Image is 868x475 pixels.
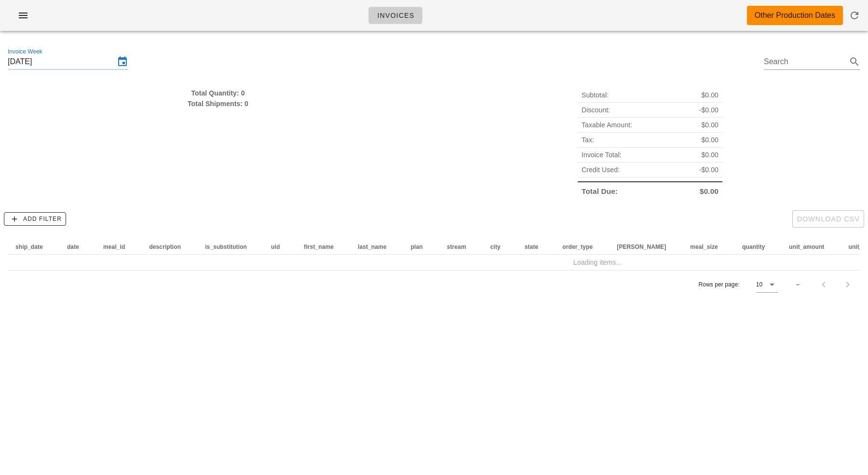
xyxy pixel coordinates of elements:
[698,271,778,299] div: Rows per page:
[8,88,428,98] div: Total Quantity: 0
[8,239,59,255] th: ship_date: Not sorted. Activate to sort ascending.
[525,244,539,250] span: state
[377,12,414,19] span: Invoices
[15,244,43,250] span: ship_date
[781,239,841,255] th: unit_amount: Not sorted. Activate to sort ascending.
[582,105,610,115] span: Discount:
[411,244,423,250] span: plan
[358,244,387,250] span: last_name
[59,239,95,255] th: date: Not sorted. Activate to sort ascending.
[742,244,765,250] span: quantity
[796,280,800,289] div: –
[756,277,778,292] div: 10Rows per page:
[67,244,79,250] span: date
[368,7,422,24] a: Invoices
[682,239,734,255] th: meal_size: Not sorted. Activate to sort ascending.
[700,186,719,197] span: $0.00
[699,164,719,175] span: -$0.00
[350,239,403,255] th: last_name: Not sorted. Activate to sort ascending.
[8,98,428,109] div: Total Shipments: 0
[197,239,263,255] th: is_substitution: Not sorted. Activate to sort ascending.
[555,239,609,255] th: order_type: Not sorted. Activate to sort ascending.
[734,239,781,255] th: quantity: Not sorted. Activate to sort ascending.
[582,186,618,197] span: Total Due:
[517,239,555,255] th: state: Not sorted. Activate to sort ascending.
[755,10,835,21] div: Other Production Dates
[439,239,483,255] th: stream: Not sorted. Activate to sort ascending.
[304,244,334,250] span: first_name
[141,239,197,255] th: description: Not sorted. Activate to sort ascending.
[8,215,62,223] span: Add Filter
[582,120,632,130] span: Taxable Amount:
[447,244,466,250] span: stream
[582,90,609,100] span: Subtotal:
[582,149,622,160] span: Invoice Total:
[701,135,719,145] span: $0.00
[699,105,719,115] span: -$0.00
[490,244,501,250] span: city
[271,244,280,250] span: uid
[205,244,247,250] span: is_substitution
[789,244,824,250] span: unit_amount
[103,244,125,250] span: meal_id
[403,239,439,255] th: plan: Not sorted. Activate to sort ascending.
[701,149,719,160] span: $0.00
[617,244,666,250] span: [PERSON_NAME]
[701,90,719,100] span: $0.00
[263,239,296,255] th: uid: Not sorted. Activate to sort ascending.
[483,239,517,255] th: city: Not sorted. Activate to sort ascending.
[756,280,762,289] div: 10
[149,244,181,250] span: description
[690,244,718,250] span: meal_size
[4,212,66,226] button: Add Filter
[562,244,593,250] span: order_type
[8,48,42,55] label: Invoice Week
[701,120,719,130] span: $0.00
[609,239,682,255] th: tod: Not sorted. Activate to sort ascending.
[95,239,141,255] th: meal_id: Not sorted. Activate to sort ascending.
[582,164,620,175] span: Credit Used:
[296,239,350,255] th: first_name: Not sorted. Activate to sort ascending.
[582,135,594,145] span: Tax:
